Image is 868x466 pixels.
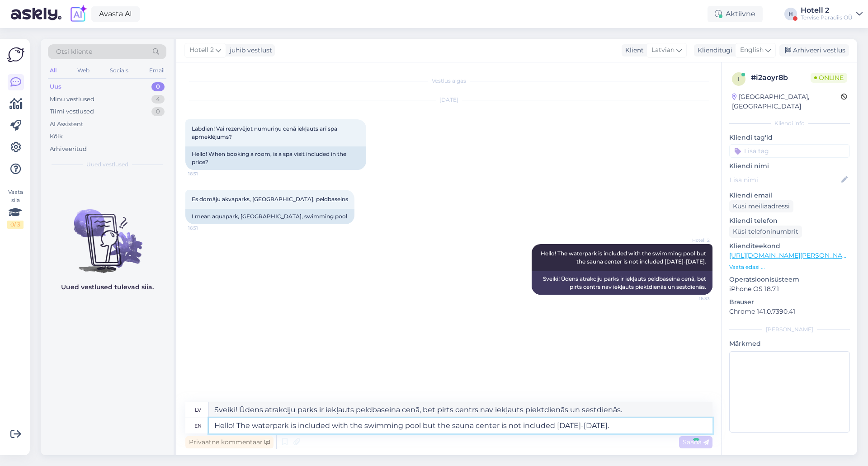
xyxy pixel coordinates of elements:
div: Klient [622,46,644,55]
img: Askly Logo [7,46,24,63]
p: Brauser [729,297,850,307]
div: I mean aquapark, [GEOGRAPHIC_DATA], swimming pool [185,209,354,224]
p: Chrome 141.0.7390.41 [729,307,850,316]
div: Vestlus algas [185,77,712,85]
span: Uued vestlused [86,160,128,169]
div: All [48,65,58,76]
div: Kõik [50,132,63,141]
span: 16:31 [188,170,222,177]
div: Email [147,65,166,76]
span: Online [811,73,847,83]
p: Operatsioonisüsteem [729,275,850,284]
div: # i2aoyr8b [751,72,811,83]
input: Lisa tag [729,144,850,158]
div: 0 [151,107,165,116]
input: Lisa nimi [730,175,840,185]
div: Web [75,65,91,76]
p: Klienditeekond [729,241,850,251]
span: Es domāju akvaparks, [GEOGRAPHIC_DATA], peldbaseins [192,196,348,202]
span: English [740,45,764,55]
span: 16:31 [188,225,222,231]
div: H [784,8,797,20]
div: Uus [50,82,61,91]
div: Kliendi info [729,119,850,127]
img: explore-ai [69,5,88,24]
span: Labdien! Vai rezervējot numuriņu cenā iekļauts arī spa apmeklējums? [192,125,339,140]
p: Uued vestlused tulevad siia. [61,282,154,292]
a: Avasta AI [91,6,140,22]
div: Socials [108,65,130,76]
span: Latvian [651,45,675,55]
div: Sveiki! Ūdens atrakciju parks ir iekļauts peldbaseina cenā, bet pirts centrs nav iekļauts piektdi... [532,271,712,295]
div: Minu vestlused [50,95,94,104]
div: Küsi meiliaadressi [729,200,793,212]
span: 16:33 [676,295,710,302]
div: Hotell 2 [801,7,853,14]
div: [GEOGRAPHIC_DATA], [GEOGRAPHIC_DATA] [732,92,841,111]
div: 4 [151,95,165,104]
div: Arhiveeri vestlus [779,44,849,56]
div: Vaata siia [7,188,24,229]
div: Aktiivne [708,6,763,22]
p: Märkmed [729,339,850,348]
span: Hello! The waterpark is included with the swimming pool but the sauna center is not included [DAT... [541,250,708,265]
div: juhib vestlust [226,46,272,55]
div: 0 / 3 [7,221,24,229]
span: Hotell 2 [676,237,710,244]
div: AI Assistent [50,120,83,129]
div: Küsi telefoninumbrit [729,226,802,238]
div: Tiimi vestlused [50,107,94,116]
a: Hotell 2Tervise Paradiis OÜ [801,7,863,21]
div: [PERSON_NAME] [729,325,850,334]
div: Klienditugi [694,46,732,55]
div: Tervise Paradiis OÜ [801,14,853,21]
p: Kliendi email [729,191,850,200]
span: Otsi kliente [56,47,92,56]
div: [DATE] [185,96,712,104]
a: [URL][DOMAIN_NAME][PERSON_NAME] [729,251,854,259]
span: Hotell 2 [189,45,214,55]
p: Kliendi nimi [729,161,850,171]
div: Hello! When booking a room, is a spa visit included in the price? [185,146,366,170]
img: No chats [41,193,174,274]
p: Vaata edasi ... [729,263,850,271]
div: Arhiveeritud [50,145,87,154]
div: 0 [151,82,165,91]
p: Kliendi telefon [729,216,850,226]
span: i [738,75,740,82]
p: iPhone OS 18.7.1 [729,284,850,294]
p: Kliendi tag'id [729,133,850,142]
